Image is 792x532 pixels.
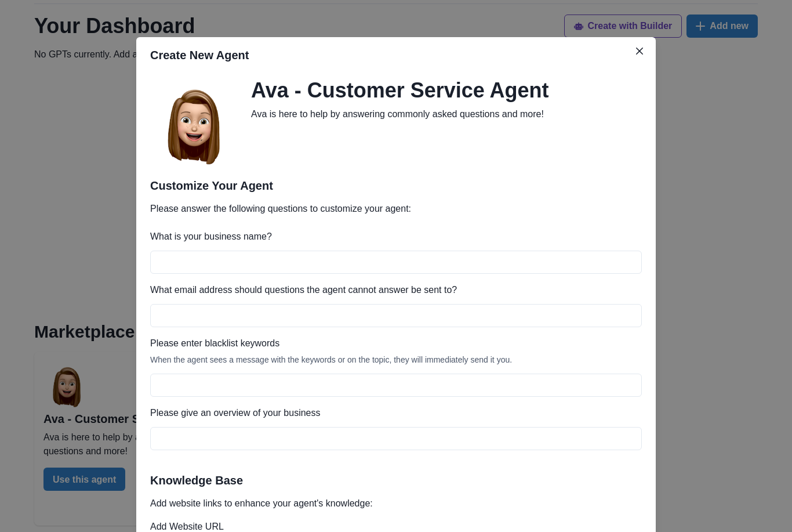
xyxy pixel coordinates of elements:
[136,37,656,73] header: Create New Agent
[150,78,237,165] img: Ava - Customer Service Agent
[150,283,635,297] label: What email address should questions the agent cannot answer be sent to?
[150,202,642,216] p: Please answer the following questions to customize your agent:
[150,179,642,193] h2: Customize Your Agent
[150,355,642,364] div: When the agent sees a message with the keywords or on the topic, they will immediately send it you.
[630,42,649,60] button: Close
[150,497,642,511] p: Add website links to enhance your agent's knowledge:
[150,336,635,350] label: Please enter blacklist keywords
[251,107,544,121] p: Ava is here to help by answering commonly asked questions and more!
[251,78,549,103] h2: Ava - Customer Service Agent
[150,230,635,244] label: What is your business name?
[150,406,635,420] label: Please give an overview of your business
[150,473,642,487] h2: Knowledge Base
